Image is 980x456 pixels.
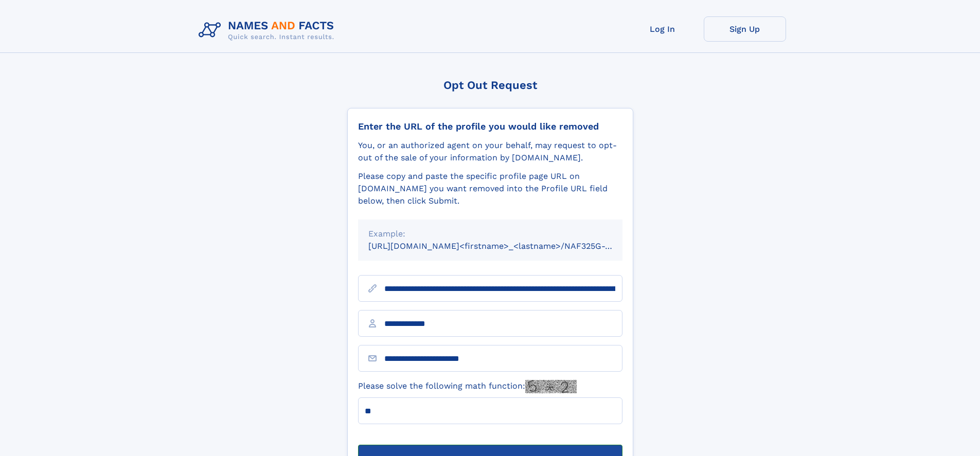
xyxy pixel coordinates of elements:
[347,79,633,92] div: Opt Out Request
[704,16,786,42] a: Sign Up
[368,241,642,251] small: [URL][DOMAIN_NAME]<firstname>_<lastname>/NAF325G-xxxxxxxx
[358,380,577,393] label: Please solve the following math function:
[358,139,622,164] div: You, or an authorized agent on your behalf, may request to opt-out of the sale of your informatio...
[368,228,612,240] div: Example:
[194,16,343,44] img: Logo Names and Facts
[358,121,622,132] div: Enter the URL of the profile you would like removed
[621,16,704,42] a: Log In
[358,170,622,207] div: Please copy and paste the specific profile page URL on [DOMAIN_NAME] you want removed into the Pr...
